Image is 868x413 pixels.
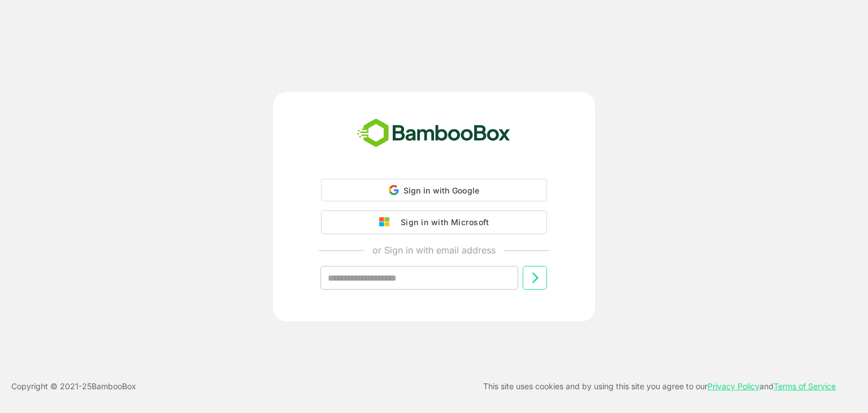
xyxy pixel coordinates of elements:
[483,380,836,393] p: This site uses cookies and by using this site you agree to our and
[774,381,836,391] a: Terms of Service
[379,217,395,227] img: google
[321,210,547,234] button: Sign in with Microsoft
[372,243,496,257] p: or Sign in with email address
[321,179,547,201] div: Sign in with Google
[708,381,759,391] a: Privacy Policy
[351,115,517,152] img: bamboobox
[403,186,480,195] span: Sign in with Google
[395,215,489,230] div: Sign in with Microsoft
[11,380,136,393] p: Copyright © 2021- 25 BambooBox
